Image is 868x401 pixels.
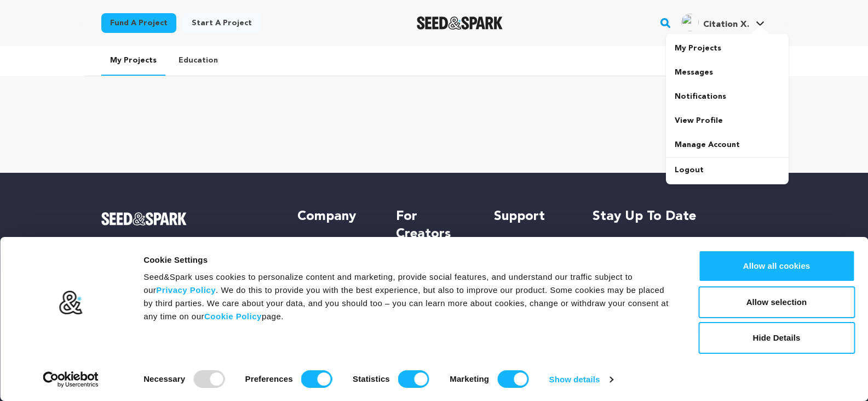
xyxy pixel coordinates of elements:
[170,46,227,75] a: Education
[143,366,143,366] legend: Consent Selection
[666,109,789,133] a: View Profile
[679,12,767,35] span: Citation X.'s Profile
[143,374,185,383] strong: Necessary
[703,20,749,29] span: Citation X.
[23,371,119,388] a: Usercentrics Cookiebot - opens in a new window
[417,16,503,30] img: Seed&Spark Logo Dark Mode
[101,212,187,225] img: Seed&Spark Logo
[698,250,855,282] button: Allow all cookies
[396,208,472,243] h5: For Creators
[681,14,699,31] img: ACg8ocLkOiZRSKDFp_0q7oVRyj532-cUUkmw99QyqOvqFKOvWgyT8A=s96-c
[698,322,855,354] button: Hide Details
[297,208,373,225] h5: Company
[494,208,570,225] h5: Support
[183,13,261,33] a: Start a project
[450,374,489,383] strong: Marketing
[666,84,789,109] a: Notifications
[666,133,789,157] a: Manage Account
[593,208,767,225] h5: Stay up to date
[549,371,613,388] a: Show details
[698,286,855,318] button: Allow selection
[101,212,276,225] a: Seed&Spark Homepage
[143,253,674,267] div: Cookie Settings
[204,312,262,321] a: Cookie Policy
[681,14,749,31] div: Citation X.'s Profile
[679,12,767,31] a: Citation X.'s Profile
[156,285,216,295] a: Privacy Policy
[666,36,789,60] a: My Projects
[101,13,176,33] a: Fund a project
[143,270,674,323] div: Seed&Spark uses cookies to personalize content and marketing, provide social features, and unders...
[666,158,789,182] a: Logout
[59,290,83,315] img: logo
[417,16,503,30] a: Seed&Spark Homepage
[101,46,165,76] a: My Projects
[353,374,390,383] strong: Statistics
[245,374,293,383] strong: Preferences
[666,60,789,84] a: Messages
